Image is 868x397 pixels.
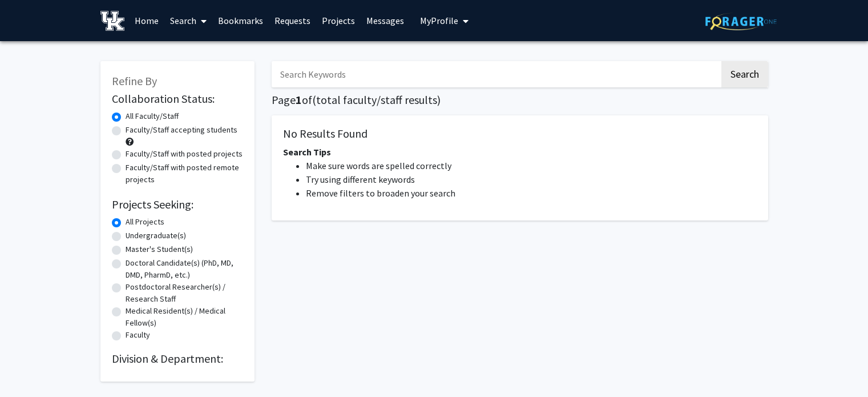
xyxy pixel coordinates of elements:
a: Home [129,1,164,41]
label: Faculty/Staff accepting students [126,124,237,136]
a: Messages [361,1,410,41]
h2: Division & Department: [112,352,243,366]
label: Faculty/Staff with posted projects [126,148,243,160]
h1: Page of ( total faculty/staff results) [272,93,768,107]
h5: No Results Found [283,127,757,141]
label: Master's Student(s) [126,243,193,255]
a: Requests [269,1,316,41]
label: Medical Resident(s) / Medical Fellow(s) [126,305,243,329]
label: All Projects [126,216,164,228]
img: ForagerOne Logo [705,13,777,30]
label: Doctoral Candidate(s) (PhD, MD, DMD, PharmD, etc.) [126,257,243,281]
a: Projects [316,1,361,41]
label: Faculty [126,329,150,341]
a: Bookmarks [212,1,269,41]
h2: Collaboration Status: [112,92,243,106]
li: Try using different keywords [306,173,757,186]
span: Search Tips [283,146,331,158]
nav: Page navigation [272,232,768,258]
label: Faculty/Staff with posted remote projects [126,162,243,186]
span: 1 [296,93,302,107]
span: Refine By [112,74,157,88]
img: University of Kentucky Logo [100,11,125,31]
button: Search [721,61,768,87]
label: Postdoctoral Researcher(s) / Research Staff [126,281,243,305]
a: Search [164,1,212,41]
input: Search Keywords [272,61,720,87]
h2: Projects Seeking: [112,198,243,211]
label: All Faculty/Staff [126,110,179,122]
span: My Profile [420,15,458,26]
label: Undergraduate(s) [126,230,186,242]
li: Make sure words are spelled correctly [306,159,757,173]
li: Remove filters to broaden your search [306,186,757,200]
